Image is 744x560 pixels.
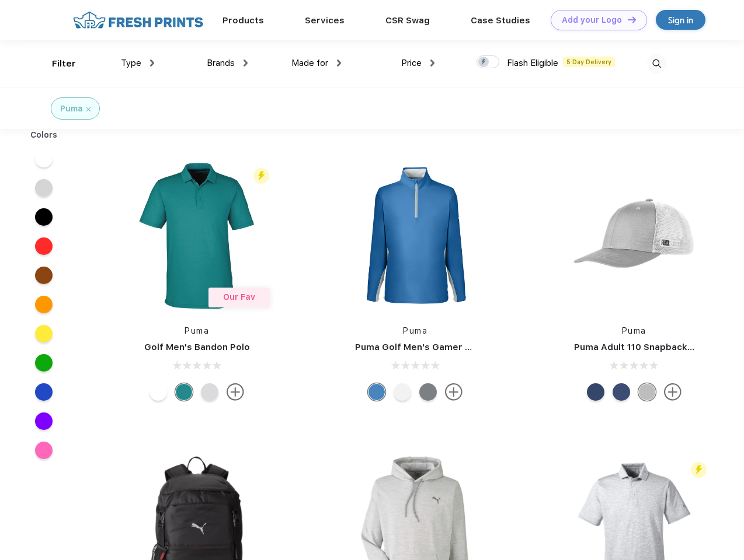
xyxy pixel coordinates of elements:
span: Brands [207,58,235,68]
div: Bright White [394,383,411,401]
img: flash_active_toggle.svg [691,462,707,478]
a: CSR Swag [385,15,430,26]
div: High Rise [201,383,218,401]
a: Puma [622,326,646,335]
img: DT [628,16,636,23]
img: func=resize&h=266 [338,158,493,313]
a: Sign in [656,10,705,30]
span: 5 Day Delivery [563,57,615,67]
a: Puma Golf Men's Gamer Golf Quarter-Zip [355,342,540,352]
div: Puma [60,103,83,115]
span: Price [401,58,422,68]
span: Flash Eligible [507,58,558,68]
img: flash_active_toggle.svg [253,168,269,184]
div: Peacoat Qut Shd [613,383,630,401]
img: func=resize&h=266 [119,158,274,313]
div: Add your Logo [562,15,622,25]
img: dropdown.png [150,60,154,66]
div: Sign in [668,13,693,27]
img: desktop_search.svg [647,54,666,73]
span: Type [121,58,141,68]
a: Golf Men's Bandon Polo [144,342,250,352]
a: Puma [185,326,209,335]
img: more.svg [227,383,244,401]
img: dropdown.png [337,60,341,66]
div: Quiet Shade [419,383,437,401]
div: Filter [52,57,76,71]
img: func=resize&h=266 [557,158,712,313]
div: Green Lagoon [175,383,193,401]
div: Bright White [150,383,167,401]
a: Puma [403,326,427,335]
div: Colors [22,129,67,141]
img: more.svg [445,383,463,401]
img: dropdown.png [430,60,434,66]
div: Peacoat with Qut Shd [587,383,604,401]
img: fo%20logo%202.webp [69,10,207,30]
span: Made for [291,58,328,68]
a: Products [222,15,264,26]
img: filter_cancel.svg [86,107,91,111]
div: Bright Cobalt [368,383,385,401]
img: more.svg [664,383,682,401]
a: Services [305,15,345,26]
span: Our Fav [223,292,255,302]
div: Quarry with Brt Whit [638,383,656,401]
img: dropdown.png [244,60,248,66]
